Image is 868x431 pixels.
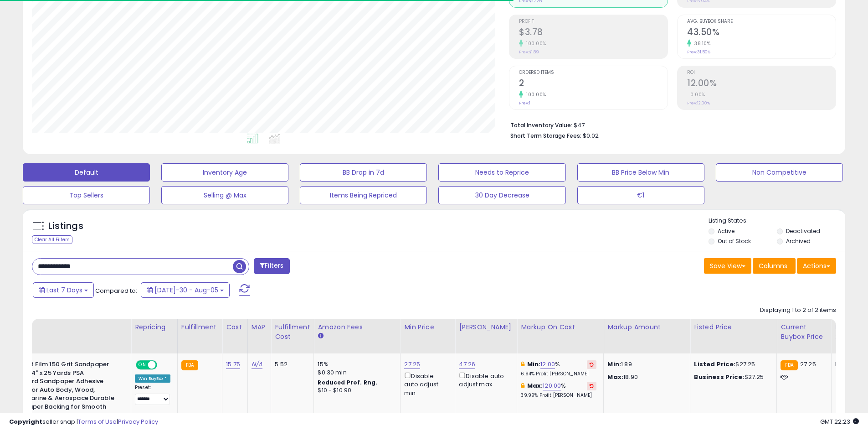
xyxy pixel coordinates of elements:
[23,163,150,182] button: Default
[318,332,323,340] small: Amazon Fees.
[759,261,787,270] span: Columns
[135,384,170,405] div: Preset:
[781,360,797,370] small: FBA
[404,360,420,369] a: 27.25
[521,371,596,377] p: 6.94% Profit [PERSON_NAME]
[786,237,811,245] label: Archived
[9,418,158,426] div: seller snap | |
[519,27,668,39] h2: $3.78
[835,360,865,369] div: N/A
[33,282,94,298] button: Last 7 Days
[786,227,820,235] label: Deactivated
[583,131,599,140] span: $0.02
[318,360,393,369] div: 15%
[519,49,539,55] small: Prev: $1.89
[540,360,555,369] a: 12.00
[607,373,683,381] p: 18.90
[543,381,561,390] a: 120.00
[510,132,581,140] b: Short Term Storage Fees:
[23,186,150,204] button: Top Sellers
[318,387,393,395] div: $10 - $10.90
[577,186,704,204] button: €1
[716,163,843,182] button: Non Competitive
[510,121,572,129] b: Total Inventory Value:
[521,322,600,332] div: Markup on Cost
[687,78,836,90] h2: 12.00%
[48,220,83,233] h5: Listings
[226,360,240,369] a: 15.75
[607,373,623,381] strong: Max:
[753,258,796,274] button: Columns
[252,322,267,332] div: MAP
[687,19,836,24] span: Avg. Buybox Share
[521,382,596,399] div: %
[797,258,836,274] button: Actions
[523,91,546,98] small: 100.00%
[275,322,310,342] div: Fulfillment Cost
[687,100,710,106] small: Prev: 12.00%
[318,379,377,386] b: Reduced Prof. Rng.
[118,417,158,426] a: Privacy Policy
[32,235,72,244] div: Clear All Filters
[527,381,543,390] b: Max:
[459,360,475,369] a: 47.26
[694,360,735,369] b: Listed Price:
[252,360,262,369] a: N/A
[694,373,744,381] b: Business Price:
[687,91,705,98] small: 0.00%
[523,40,546,47] small: 100.00%
[318,322,396,332] div: Amazon Fees
[78,417,117,426] a: Terms of Use
[781,322,827,342] div: Current Buybox Price
[718,237,751,245] label: Out of Stock
[300,163,427,182] button: BB Drop in 7d
[607,360,683,369] p: 1.89
[519,70,668,75] span: Ordered Items
[137,361,148,369] span: ON
[459,371,510,389] div: Disable auto adjust max
[9,417,42,426] strong: Copyright
[519,78,668,90] h2: 2
[687,27,836,39] h2: 43.50%
[694,322,773,332] div: Listed Price
[300,186,427,204] button: Items Being Repriced
[226,322,244,332] div: Cost
[694,360,770,369] div: $27.25
[687,49,710,55] small: Prev: 31.50%
[154,286,218,295] span: [DATE]-30 - Aug-05
[519,19,668,24] span: Profit
[135,322,174,332] div: Repricing
[521,360,596,377] div: %
[510,119,829,130] li: $47
[95,286,137,295] span: Compared to:
[820,417,859,426] span: 2025-08-14 22:23 GMT
[694,373,770,381] div: $27.25
[718,227,734,235] label: Active
[181,322,218,332] div: Fulfillment
[404,322,451,332] div: Min Price
[161,163,288,182] button: Inventory Age
[459,322,513,332] div: [PERSON_NAME]
[254,258,289,274] button: Filters
[161,186,288,204] button: Selling @ Max
[519,100,530,106] small: Prev: 1
[135,374,170,383] div: Win BuyBox *
[704,258,751,274] button: Save View
[156,361,170,369] span: OFF
[760,306,836,315] div: Displaying 1 to 2 of 2 items
[438,186,565,204] button: 30 Day Decrease
[4,360,115,422] b: Sunmight Film 150 Grit Sandpaper Roll 2-3/4" x 25 Yards PSA Longboard Sandpaper Adhesive Backed f...
[607,360,621,369] strong: Min:
[607,322,686,332] div: Markup Amount
[318,369,393,377] div: $0.30 min
[691,40,710,47] small: 38.10%
[275,360,307,369] div: 5.52
[181,360,198,370] small: FBA
[800,360,816,369] span: 27.25
[521,392,596,399] p: 39.99% Profit [PERSON_NAME]
[577,163,704,182] button: BB Price Below Min
[517,319,604,353] th: The percentage added to the cost of goods (COGS) that forms the calculator for Min & Max prices.
[687,70,836,75] span: ROI
[527,360,541,369] b: Min:
[709,217,845,225] p: Listing States:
